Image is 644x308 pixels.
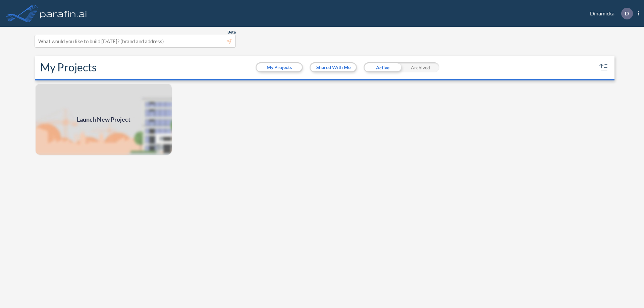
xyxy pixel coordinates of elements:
[35,83,172,156] a: Launch New Project
[35,83,172,156] img: add
[39,7,88,20] img: logo
[364,62,401,72] div: Active
[401,62,439,72] div: Archived
[77,115,130,124] span: Launch New Project
[227,29,236,35] span: Beta
[598,62,609,73] button: sort
[40,61,97,74] h2: My Projects
[580,8,639,19] div: Dinamicka
[625,10,629,16] p: D
[311,63,356,71] button: Shared With Me
[257,63,302,71] button: My Projects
